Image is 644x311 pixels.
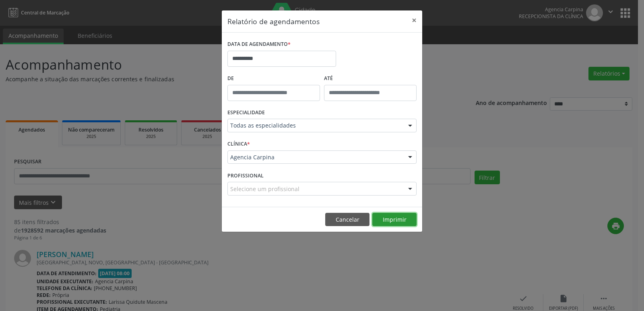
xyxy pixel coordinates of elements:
label: ATÉ [324,72,417,85]
h5: Relatório de agendamentos [227,16,320,27]
button: Cancelar [325,213,369,227]
label: ESPECIALIDADE [227,107,265,119]
span: Agencia Carpina [230,153,400,161]
label: PROFISSIONAL [227,169,264,182]
span: Selecione um profissional [230,185,299,193]
label: CLÍNICA [227,138,250,150]
label: DATA DE AGENDAMENTO [227,38,291,51]
button: Imprimir [372,213,417,227]
button: Close [406,10,422,30]
span: Todas as especialidades [230,122,400,130]
label: De [227,72,320,85]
